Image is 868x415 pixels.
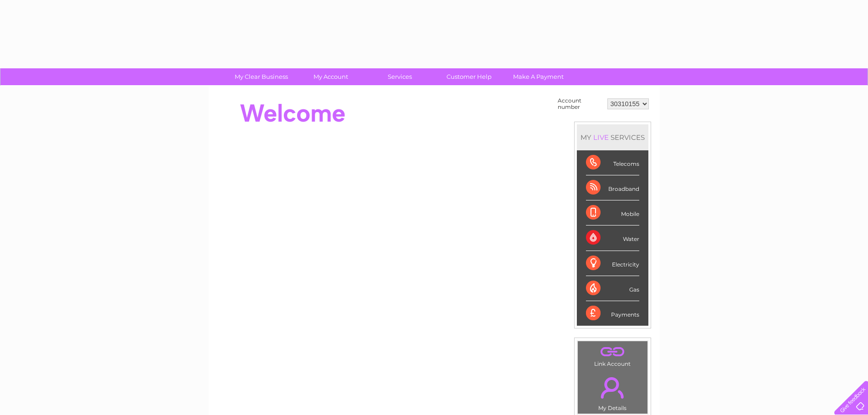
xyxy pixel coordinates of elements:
a: Customer Help [431,68,507,85]
a: Make A Payment [501,68,576,85]
td: My Details [577,369,648,414]
a: . [580,372,645,404]
a: My Account [293,68,368,85]
div: Payments [586,301,639,326]
div: Gas [586,276,639,301]
td: Account number [555,95,605,113]
a: Services [362,68,437,85]
a: My Clear Business [224,68,299,85]
div: MY SERVICES [577,124,648,150]
div: Telecoms [586,150,639,175]
td: Link Account [577,341,648,369]
div: Electricity [586,251,639,276]
div: Broadband [586,175,639,200]
div: Mobile [586,200,639,225]
a: . [580,343,645,359]
div: Water [586,225,639,251]
div: LIVE [591,133,611,142]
